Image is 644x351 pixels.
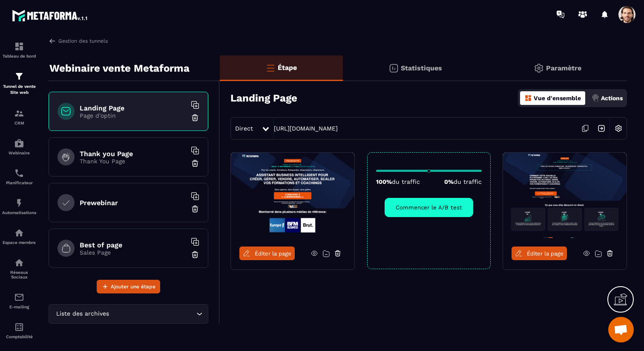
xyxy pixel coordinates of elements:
p: Comptabilité [2,334,36,339]
div: Search for option [49,304,208,324]
a: automationsautomationsWebinaire [2,132,36,162]
img: trash [191,205,199,213]
img: actions.d6e523a2.png [592,94,599,102]
h6: Best of page [80,241,186,249]
p: Espace membre [2,240,36,245]
a: Gestion des tunnels [49,37,108,45]
span: Éditer la page [527,250,563,257]
p: Étape [278,64,297,72]
img: image [503,153,627,238]
button: Ajouter une étape [97,280,160,293]
a: automationsautomationsAutomatisations [2,191,36,221]
img: formation [14,71,24,81]
h3: Landing Page [230,92,297,104]
img: image [231,153,354,238]
span: du traffic [454,178,482,185]
div: Ouvrir le chat [608,317,634,342]
a: formationformationCRM [2,102,36,132]
p: Actions [601,95,623,102]
img: trash [191,159,199,168]
span: du traffic [392,178,420,185]
img: setting-gr.5f69749f.svg [534,63,544,73]
h6: Thank you Page [80,150,186,158]
img: dashboard-orange.40269519.svg [524,94,532,102]
input: Search for option [111,309,194,319]
a: emailemailE-mailing [2,286,36,316]
span: Liste des archives [54,309,111,319]
img: arrow-next.bcc2205e.svg [593,120,609,136]
p: 0% [444,178,482,185]
img: automations [14,138,24,148]
button: Commencer le A/B test [385,198,473,217]
img: formation [14,108,24,119]
img: social-network [14,258,24,268]
a: accountantaccountantComptabilité [2,316,36,345]
a: [URL][DOMAIN_NAME] [274,125,338,132]
p: E-mailing [2,305,36,309]
img: formation [14,41,24,52]
p: Réseaux Sociaux [2,270,36,279]
a: formationformationTableau de bord [2,35,36,65]
p: Tunnel de vente Site web [2,84,36,96]
p: Paramètre [546,64,581,72]
img: accountant [14,322,24,332]
img: stats.20deebd0.svg [388,63,399,73]
p: Automatisations [2,210,36,215]
img: email [14,292,24,302]
p: Planificateur [2,180,36,185]
img: automations [14,198,24,208]
p: CRM [2,121,36,125]
img: automations [14,228,24,238]
h6: Prewebinar [80,199,186,207]
img: logo [12,8,89,23]
img: scheduler [14,168,24,178]
span: Éditer la page [255,250,291,257]
a: Éditer la page [512,247,567,260]
p: Page d'optin [80,112,186,119]
p: 100% [376,178,420,185]
a: automationsautomationsEspace membre [2,221,36,251]
span: Ajouter une étape [111,282,155,291]
img: trash [191,250,199,259]
h6: Landing Page [80,104,186,112]
a: social-networksocial-networkRéseaux Sociaux [2,251,36,286]
p: Statistiques [401,64,442,72]
a: schedulerschedulerPlanificateur [2,162,36,191]
p: Tableau de bord [2,54,36,58]
img: setting-w.858f3a88.svg [610,120,627,136]
p: Sales Page [80,249,186,256]
a: Éditer la page [239,247,295,260]
p: Thank You Page [80,158,186,165]
a: formationformationTunnel de vente Site web [2,65,36,102]
img: trash [191,113,199,122]
p: Webinaire vente Metaforma [49,60,190,77]
img: arrow [49,37,56,45]
span: Direct [235,125,253,132]
p: Webinaire [2,151,36,155]
p: Vue d'ensemble [534,95,581,102]
img: bars-o.4a397970.svg [265,63,276,73]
